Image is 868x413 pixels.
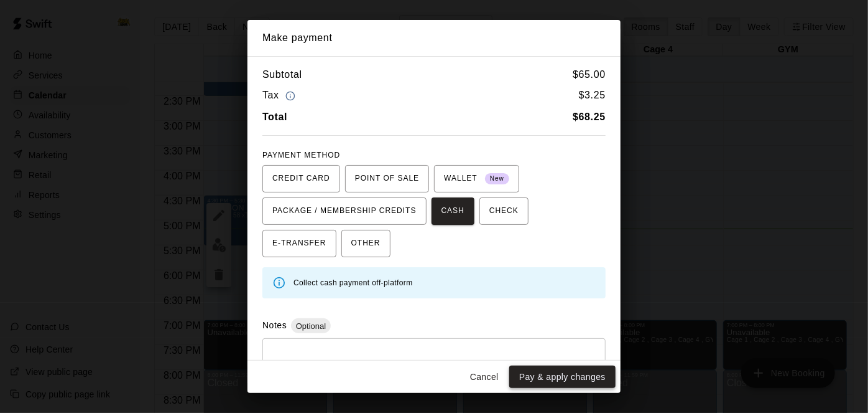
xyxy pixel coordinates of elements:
[262,87,298,104] h6: Tax
[262,320,287,330] label: Notes
[262,151,340,159] span: PAYMENT METHOD
[444,169,509,189] span: WALLET
[573,67,606,83] h6: $ 65.00
[262,67,302,83] h6: Subtotal
[441,201,464,221] span: CASH
[272,201,417,221] span: PACKAGE / MEMBERSHIP CREDITS
[434,165,519,192] button: WALLET New
[479,197,529,225] button: CHECK
[262,197,427,225] button: PACKAGE / MEMBERSHIP CREDITS
[573,112,606,122] b: $ 68.25
[355,169,419,189] span: POINT OF SALE
[272,169,330,189] span: CREDIT CARD
[262,112,287,122] b: Total
[293,278,413,287] span: Collect cash payment off-platform
[351,234,381,254] span: OTHER
[345,165,429,192] button: POINT OF SALE
[485,171,509,188] span: New
[432,197,474,225] button: CASH
[247,20,621,56] h2: Make payment
[489,201,519,221] span: CHECK
[272,234,326,254] span: E-TRANSFER
[341,230,390,257] button: OTHER
[464,366,504,389] button: Cancel
[262,230,336,257] button: E-TRANSFER
[509,366,616,389] button: Pay & apply changes
[262,165,340,192] button: CREDIT CARD
[579,87,606,104] h6: $ 3.25
[291,321,331,331] span: Optional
